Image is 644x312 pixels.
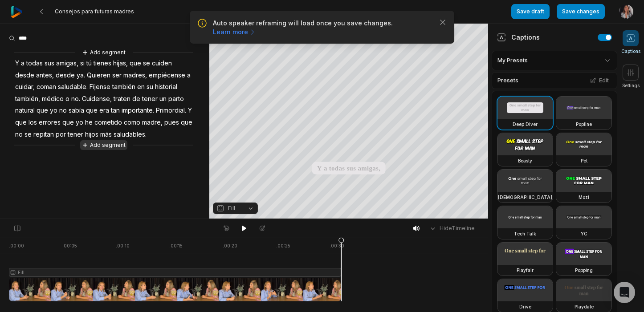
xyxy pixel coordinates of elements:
[99,129,113,141] span: más
[575,303,594,310] h3: Playdate
[498,194,552,201] h3: [DEMOGRAPHIC_DATA]
[68,105,85,117] span: sabía
[14,93,41,105] span: también,
[81,93,113,105] span: Cuídense,
[111,81,136,93] span: también
[514,230,536,237] h3: Tech Talk
[622,82,640,89] span: Settings
[511,4,550,19] button: Save draft
[576,121,592,128] h3: Popline
[113,93,131,105] span: traten
[110,105,121,117] span: tan
[79,57,86,69] span: si
[76,69,86,81] span: ya.
[14,117,28,129] span: que
[614,282,635,303] div: Open Intercom Messenger
[621,48,640,55] span: Captions
[65,93,70,105] span: o
[575,267,593,274] h3: Popping
[426,222,477,235] button: HideTimeline
[136,81,146,93] span: en
[167,93,185,105] span: parto
[492,51,617,70] div: My Presets
[80,140,127,150] button: Add segment
[61,117,75,129] span: que
[579,194,589,201] h3: Mozi
[67,129,84,141] span: tener
[186,69,192,81] span: a
[180,117,193,129] span: que
[20,57,25,69] span: a
[513,121,538,128] h3: Deep Diver
[121,105,155,117] span: importante.
[111,69,122,81] span: ser
[38,117,61,129] span: errores
[24,129,33,141] span: se
[84,117,94,129] span: he
[14,69,35,81] span: desde
[112,57,129,69] span: hijas,
[131,93,141,105] span: de
[85,105,98,117] span: que
[581,157,587,164] h3: Pet
[213,19,431,36] p: Auto speaker reframing will load once you save changes.
[141,93,159,105] span: tener
[154,81,178,93] span: historial
[517,267,534,274] h3: Playfair
[519,303,531,310] h3: Drive
[122,69,148,81] span: madres,
[213,28,256,36] a: Learn more
[41,93,65,105] span: médico
[14,81,36,93] span: cuidar,
[213,203,258,214] button: Fill
[11,6,23,18] img: reap
[129,57,142,69] span: que
[57,81,89,93] span: saludable.
[25,57,44,69] span: todas
[55,69,76,81] span: desde
[587,75,611,86] button: Edit
[518,157,532,164] h3: Beasty
[86,69,111,81] span: Quieren
[55,8,134,15] span: Consejos para futuras madres
[621,30,640,55] button: Captions
[98,105,110,117] span: era
[55,129,67,141] span: por
[58,105,68,117] span: no
[622,65,640,89] button: Settings
[55,57,79,69] span: amigas,
[94,117,123,129] span: cometido
[492,72,617,89] div: Presets
[84,129,99,141] span: hijos
[228,204,235,212] span: Fill
[159,93,167,105] span: un
[70,93,81,105] span: no.
[142,57,151,69] span: se
[113,129,147,141] span: saludables.
[155,105,187,117] span: Primordial.
[36,105,49,117] span: que
[557,4,605,19] button: Save changes
[146,81,154,93] span: su
[148,69,186,81] span: empiécense
[89,81,111,93] span: Fíjense
[44,57,55,69] span: sus
[36,81,57,93] span: coman
[14,129,24,141] span: no
[35,69,55,81] span: antes,
[14,105,36,117] span: natural
[123,117,141,129] span: como
[28,117,38,129] span: los
[86,57,93,69] span: tú
[49,105,58,117] span: yo
[14,57,20,69] span: Y
[581,230,587,237] h3: YC
[141,117,163,129] span: madre,
[497,32,540,42] div: Captions
[33,129,55,141] span: repitan
[80,48,127,57] button: Add segment
[151,57,173,69] span: cuiden
[93,57,112,69] span: tienes
[187,105,193,117] span: Y
[163,117,180,129] span: pues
